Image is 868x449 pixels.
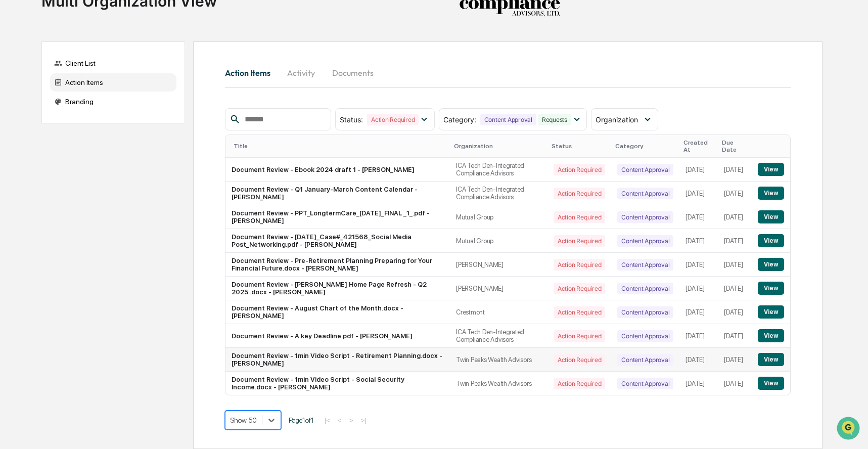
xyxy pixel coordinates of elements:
[679,372,718,395] td: [DATE]
[718,229,752,253] td: [DATE]
[617,235,673,247] div: Content Approval
[450,182,547,205] td: ICA Tech Den-Integrated Compliance Advisors
[617,306,673,318] div: Content Approval
[617,330,673,342] div: Content Approval
[279,61,324,85] button: Activity
[335,416,345,425] button: <
[718,253,752,277] td: [DATE]
[225,229,450,253] td: Document Review - [DATE]_Case#_421568_Social Media Post_Networking.pdf - [PERSON_NAME]
[617,354,673,366] div: Content Approval
[340,115,363,124] span: Status :
[20,147,64,157] span: Data Lookup
[234,143,446,150] div: Title
[679,348,718,372] td: [DATE]
[450,253,547,277] td: [PERSON_NAME]
[554,378,605,389] div: Action Required
[679,253,718,277] td: [DATE]
[324,61,382,85] button: Documents
[554,259,605,271] div: Action Required
[617,188,673,199] div: Content Approval
[69,123,129,142] a: 🗄️Attestations
[450,324,547,348] td: ICA Tech Den-Integrated Compliance Advisors
[554,283,605,294] div: Action Required
[758,377,784,390] button: View
[617,259,673,271] div: Content Approval
[758,305,784,319] button: View
[596,115,638,124] span: Organization
[225,348,450,372] td: Document Review - 1min Video Script - Retirement Planning.docx - [PERSON_NAME]
[454,143,543,150] div: Organization
[450,372,547,395] td: Twin Peaks Wealth Advisors
[679,158,718,182] td: [DATE]
[718,300,752,324] td: [DATE]
[758,210,784,223] button: View
[450,229,547,253] td: Mutual Group
[322,416,333,425] button: |<
[450,158,547,182] td: ICA Tech Den-Integrated Compliance Advisors
[172,80,184,93] button: Start new chat
[679,205,718,229] td: [DATE]
[225,372,450,395] td: Document Review - 1min Video Script - Social Security Income.docx - [PERSON_NAME]
[552,143,607,150] div: Status
[718,348,752,372] td: [DATE]
[554,188,605,199] div: Action Required
[10,128,18,137] div: 🖐️
[34,87,128,96] div: We're available if you need us!
[50,54,176,72] div: Client List
[718,205,752,229] td: [DATE]
[50,73,176,92] div: Action Items
[554,164,605,175] div: Action Required
[225,253,450,277] td: Document Review - Pre-Retirement Planning Preparing for Your Financial Future.docx - [PERSON_NAME]
[758,353,784,366] button: View
[758,329,784,342] button: View
[10,21,184,37] p: How can we help?
[10,77,28,96] img: 1746055101610-c473b297-6a78-478c-a979-82029cc54cd1
[718,324,752,348] td: [DATE]
[718,182,752,205] td: [DATE]
[679,277,718,300] td: [DATE]
[83,127,125,138] span: Attestations
[683,139,714,153] div: Created At
[225,182,450,205] td: Document Review - Q1 January-March Content Calendar - [PERSON_NAME]
[480,114,536,125] div: Content Approval
[367,114,419,125] div: Action Required
[101,171,122,179] span: Pylon
[617,283,673,294] div: Content Approval
[73,128,81,137] div: 🗄️
[758,187,784,200] button: View
[50,93,176,111] div: Branding
[346,416,356,425] button: >
[358,416,370,425] button: >|
[679,229,718,253] td: [DATE]
[289,416,314,424] span: Page 1 of 1
[679,300,718,324] td: [DATE]
[554,354,605,366] div: Action Required
[554,211,605,223] div: Action Required
[443,115,476,124] span: Category :
[225,61,279,85] button: Action Items
[718,277,752,300] td: [DATE]
[617,211,673,223] div: Content Approval
[538,114,571,125] div: Requests
[718,372,752,395] td: [DATE]
[450,348,547,372] td: Twin Peaks Wealth Advisors
[225,205,450,229] td: Document Review - PPT_LongtermCare_[DATE]_FINAL _1_.pdf - [PERSON_NAME]
[722,139,748,153] div: Due Date
[450,205,547,229] td: Mutual Group
[26,46,167,57] input: Clear
[225,158,450,182] td: Document Review - Ebook 2024 draft 1 - [PERSON_NAME]
[679,182,718,205] td: [DATE]
[71,171,122,179] a: Powered byPylon
[450,277,547,300] td: [PERSON_NAME]
[718,158,752,182] td: [DATE]
[615,143,675,150] div: Category
[554,235,605,247] div: Action Required
[758,163,784,176] button: View
[225,324,450,348] td: Document Review - A key Deadline.pdf - [PERSON_NAME]
[225,61,791,85] div: activity tabs
[758,234,784,247] button: View
[450,300,547,324] td: Crestmont
[6,123,69,142] a: 🖐️Preclearance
